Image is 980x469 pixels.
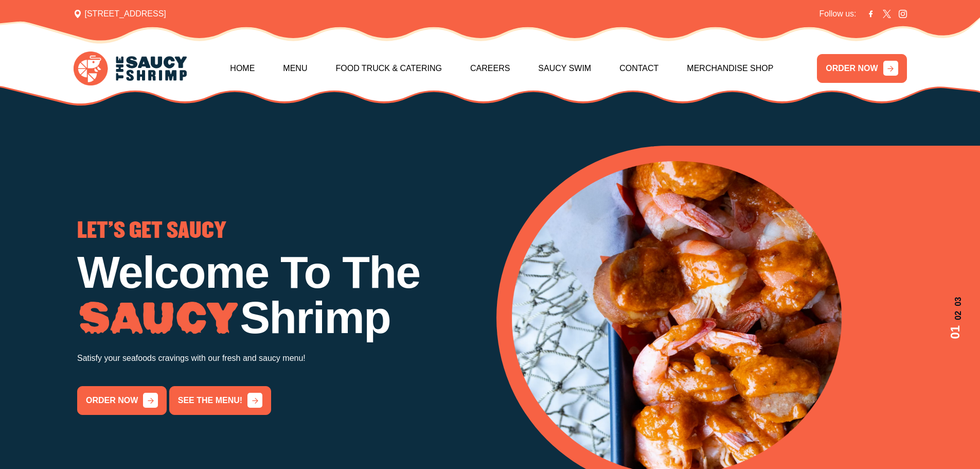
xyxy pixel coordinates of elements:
span: Follow us: [819,8,856,20]
a: Food Truck & Catering [335,46,442,91]
span: [STREET_ADDRESS] [74,8,166,20]
a: See the menu! [169,386,271,415]
a: Home [230,46,255,91]
img: logo [74,51,187,86]
a: Menu [283,46,307,91]
a: Contact [619,46,658,91]
a: ORDER NOW [817,54,906,83]
a: Merchandise Shop [687,46,773,91]
span: 02 [946,311,965,320]
div: 1 / 3 [77,221,484,414]
a: Careers [470,46,510,91]
a: Saucy Swim [538,46,591,91]
span: 01 [946,325,965,339]
p: Satisfy your seafoods cravings with our fresh and saucy menu! [77,351,484,366]
span: 03 [946,297,965,306]
span: LET'S GET SAUCY [77,221,226,241]
a: order now [77,386,167,415]
img: Image [77,302,240,335]
h1: Welcome To The Shrimp [77,250,484,340]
